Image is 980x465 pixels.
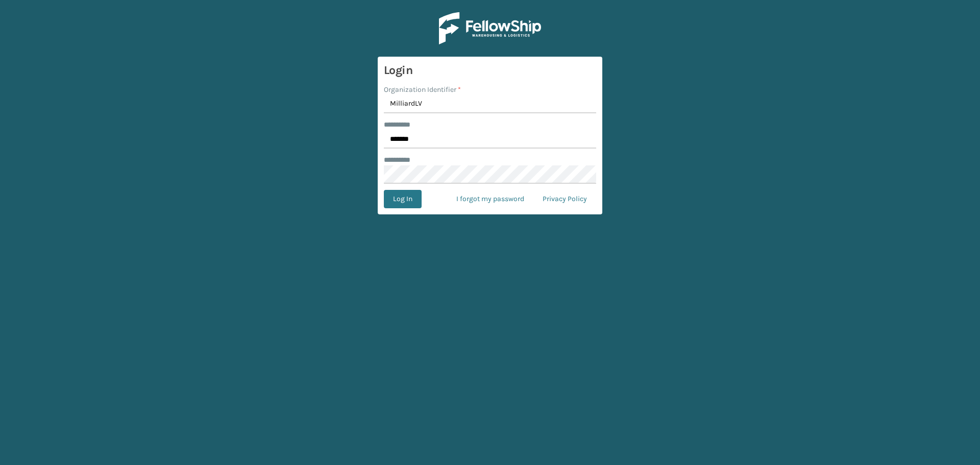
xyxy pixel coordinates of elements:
label: Organization Identifier [384,84,461,95]
a: I forgot my password [447,190,533,208]
button: Log In [384,190,422,208]
h3: Login [384,63,596,78]
a: Privacy Policy [533,190,596,208]
img: Logo [439,12,541,44]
